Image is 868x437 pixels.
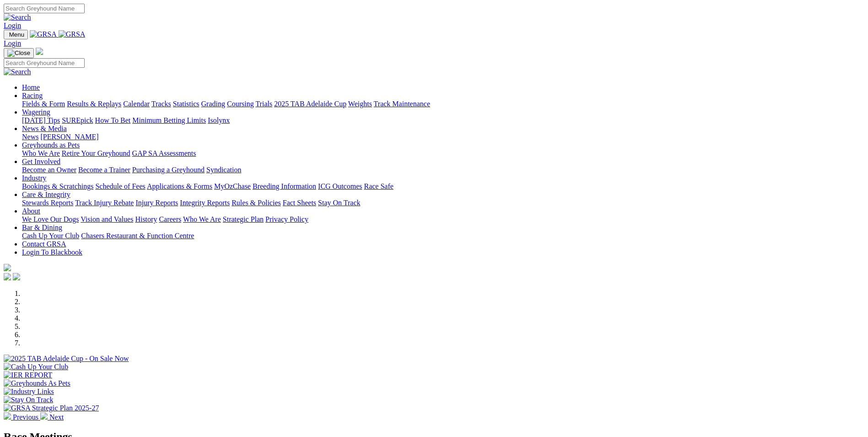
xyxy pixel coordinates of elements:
[253,182,316,190] a: Breeding Information
[22,149,864,158] div: Greyhounds as Pets
[75,199,134,207] a: Track Injury Rebate
[95,116,131,124] a: How To Bet
[22,215,79,223] a: We Love Our Dogs
[49,413,64,421] span: Next
[4,355,129,363] img: 2025 TAB Adelaide Cup - On Sale Now
[223,215,264,223] a: Strategic Plan
[4,388,54,396] img: Industry Links
[4,22,21,29] a: Login
[22,232,864,240] div: Bar & Dining
[78,166,130,174] a: Become a Trainer
[22,166,76,174] a: Become an Owner
[318,182,362,190] a: ICG Outcomes
[4,4,85,13] input: Search
[22,215,864,224] div: About
[159,215,181,223] a: Careers
[4,48,34,58] button: Toggle navigation
[95,182,145,190] a: Schedule of Fees
[4,13,31,22] img: Search
[13,273,20,280] img: twitter.svg
[4,30,28,39] button: Toggle navigation
[151,100,171,108] a: Tracks
[364,182,393,190] a: Race Safe
[135,215,157,223] a: History
[22,100,65,108] a: Fields & Form
[4,379,70,388] img: Greyhounds As Pets
[22,199,864,207] div: Care & Integrity
[318,199,360,207] a: Stay On Track
[4,273,11,280] img: facebook.svg
[22,182,93,190] a: Bookings & Scratchings
[214,182,251,190] a: MyOzChase
[81,215,133,223] a: Vision and Values
[22,174,46,182] a: Industry
[22,224,62,231] a: Bar & Dining
[4,404,99,412] img: GRSA Strategic Plan 2025-27
[123,100,150,108] a: Calendar
[227,100,254,108] a: Coursing
[62,116,93,124] a: SUREpick
[208,116,230,124] a: Isolynx
[22,116,864,125] div: Wagering
[67,100,121,108] a: Results & Replays
[374,100,430,108] a: Track Maintenance
[4,68,31,76] img: Search
[135,199,178,207] a: Injury Reports
[183,215,221,223] a: Who We Are
[4,363,68,371] img: Cash Up Your Club
[40,413,64,421] a: Next
[40,412,48,420] img: chevron-right-pager-white.svg
[132,116,206,124] a: Minimum Betting Limits
[7,49,30,57] img: Close
[22,240,66,248] a: Contact GRSA
[22,116,60,124] a: [DATE] Tips
[22,100,864,108] div: Racing
[265,215,308,223] a: Privacy Policy
[232,199,281,207] a: Rules & Policies
[22,248,82,256] a: Login To Blackbook
[22,232,79,240] a: Cash Up Your Club
[274,100,346,108] a: 2025 TAB Adelaide Cup
[4,412,11,420] img: chevron-left-pager-white.svg
[173,100,199,108] a: Statistics
[22,191,70,198] a: Care & Integrity
[201,100,225,108] a: Grading
[22,158,60,165] a: Get Involved
[22,141,80,149] a: Greyhounds as Pets
[22,133,864,141] div: News & Media
[22,133,38,141] a: News
[22,108,50,116] a: Wagering
[22,166,864,174] div: Get Involved
[283,199,316,207] a: Fact Sheets
[81,232,194,240] a: Chasers Restaurant & Function Centre
[4,371,52,379] img: IER REPORT
[4,264,11,271] img: logo-grsa-white.png
[22,149,60,157] a: Who We Are
[59,30,86,38] img: GRSA
[132,149,196,157] a: GAP SA Assessments
[255,100,272,108] a: Trials
[62,149,130,157] a: Retire Your Greyhound
[22,207,40,215] a: About
[22,182,864,191] div: Industry
[9,31,24,38] span: Menu
[36,48,43,55] img: logo-grsa-white.png
[22,125,67,132] a: News & Media
[180,199,230,207] a: Integrity Reports
[147,182,212,190] a: Applications & Forms
[4,413,40,421] a: Previous
[4,396,53,404] img: Stay On Track
[4,39,21,47] a: Login
[13,413,38,421] span: Previous
[348,100,372,108] a: Weights
[206,166,241,174] a: Syndication
[4,58,85,68] input: Search
[22,83,40,91] a: Home
[40,133,98,141] a: [PERSON_NAME]
[132,166,205,174] a: Purchasing a Greyhound
[30,30,57,38] img: GRSA
[22,92,43,99] a: Racing
[22,199,73,207] a: Stewards Reports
